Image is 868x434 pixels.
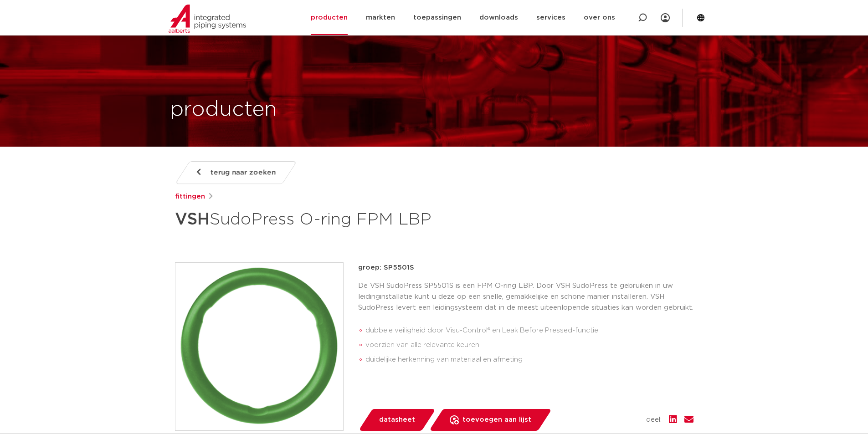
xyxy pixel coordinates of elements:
[175,211,210,228] strong: VSH
[365,338,693,352] li: voorzien van alle relevante keuren
[462,413,531,427] span: toevoegen aan lijst
[358,262,693,273] p: groep: SP5501S
[358,281,693,313] p: De VSH SudoPress SP5501S is een FPM O-ring LBP. Door VSH SudoPress te gebruiken in uw leidinginst...
[211,165,276,180] span: terug naar zoeken
[175,191,205,202] a: fittingen
[175,206,517,233] h1: SudoPress O-ring FPM LBP
[175,263,343,430] img: Product Image for VSH SudoPress O-ring FPM LBP
[646,414,662,425] span: deel:
[175,161,297,184] a: terug naar zoeken
[379,413,415,427] span: datasheet
[365,352,693,367] li: duidelijke herkenning van materiaal en afmeting
[170,95,277,124] h1: producten
[365,323,693,338] li: dubbele veiligheid door Visu-Control® en Leak Before Pressed-functie
[358,409,436,431] a: datasheet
